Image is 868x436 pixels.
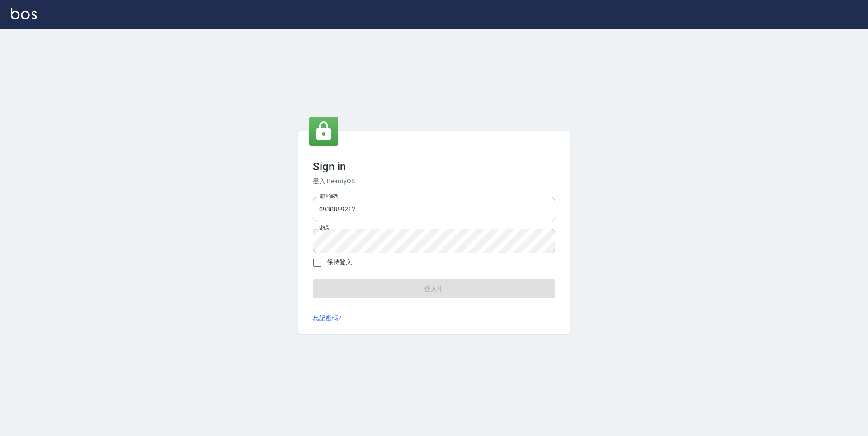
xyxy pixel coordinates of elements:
img: Logo [11,8,37,19]
a: 忘記密碼? [313,313,341,323]
label: 電話號碼 [319,193,338,200]
h3: Sign in [313,160,555,173]
h6: 登入 BeautyOS [313,177,555,186]
label: 密碼 [319,225,329,231]
span: 保持登入 [327,258,352,267]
